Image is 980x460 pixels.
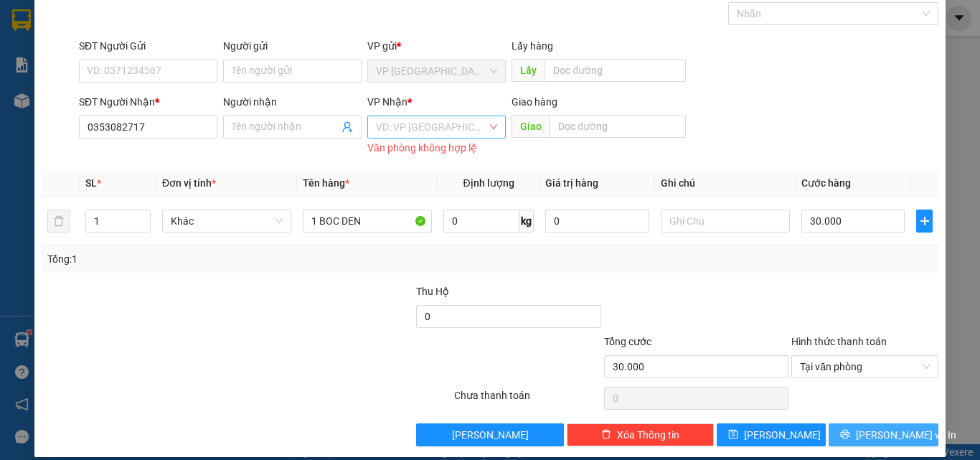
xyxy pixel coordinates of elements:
span: user-add [341,121,353,133]
span: Giao [512,115,550,138]
input: VD: Bàn, Ghế [303,210,432,233]
span: Cước hàng [801,177,851,189]
span: Định lượng [463,177,514,189]
span: save [728,429,738,441]
div: Chưa thanh toán [453,388,603,413]
button: save[PERSON_NAME] [717,423,826,446]
span: printer [840,429,850,441]
div: Tổng: 1 [47,251,380,267]
span: Giá trị hàng [545,177,598,189]
span: delete [601,429,611,441]
span: [PERSON_NAME] và In [856,427,956,443]
th: Ghi chú [655,169,796,197]
span: Tên hàng [303,177,349,189]
button: delete [47,210,70,233]
input: 0 [545,210,649,233]
span: Xóa Thông tin [617,427,679,443]
span: [PERSON_NAME] [452,427,529,443]
div: SĐT Người Nhận [79,94,217,110]
span: VP Nhận [367,96,407,108]
button: [PERSON_NAME] [416,423,563,446]
span: Tại văn phòng [800,356,930,377]
span: [PERSON_NAME] [744,427,821,443]
div: Người gửi [223,38,362,54]
button: plus [916,210,933,233]
input: Dọc đường [550,115,686,138]
input: Dọc đường [545,59,686,82]
span: kg [519,210,534,233]
button: deleteXóa Thông tin [567,423,714,446]
div: VP gửi [367,38,506,54]
span: SL [85,177,97,189]
span: plus [917,215,932,227]
span: Giao hàng [512,96,557,108]
div: SĐT Người Gửi [79,38,217,54]
div: Người nhận [223,94,362,110]
span: Khác [171,210,283,232]
span: Lấy [512,59,545,82]
span: Thu Hộ [416,286,449,297]
button: printer[PERSON_NAME] và In [829,423,938,446]
div: Văn phòng không hợp lệ [367,140,506,156]
label: Hình thức thanh toán [791,336,887,347]
span: Lấy hàng [512,40,553,52]
span: Đơn vị tính [162,177,216,189]
span: VP Sài Gòn [376,60,497,82]
input: Ghi Chú [661,210,790,233]
span: Tổng cước [604,336,651,347]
